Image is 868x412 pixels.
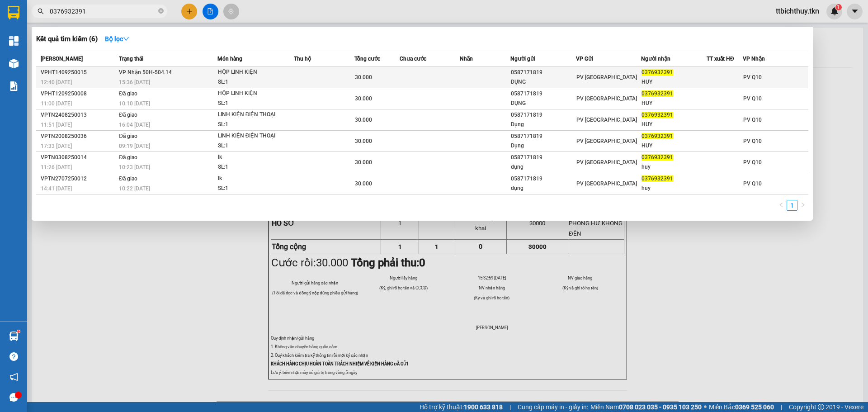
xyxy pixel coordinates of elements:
[576,95,637,102] span: PV [GEOGRAPHIC_DATA]
[123,36,129,42] span: down
[797,200,808,211] button: right
[41,153,116,162] div: VPTN0308250014
[776,200,787,211] button: left
[576,74,637,81] span: PV [GEOGRAPHIC_DATA]
[743,159,762,166] span: PV Q10
[511,153,576,162] div: 0587171819
[98,32,137,46] button: Bộ lọcdown
[119,90,137,97] span: Đã giao
[41,132,116,141] div: VPTN2008250036
[354,56,380,62] span: Tổng cước
[36,34,98,44] h3: Kết quả tìm kiếm ( 6 )
[797,200,808,211] li: Next Page
[511,184,576,193] div: dụng
[119,69,172,76] span: VP Nhận 50H-504.14
[576,138,637,144] span: PV [GEOGRAPHIC_DATA]
[642,154,673,161] span: 0376932391
[17,330,20,333] sup: 1
[355,159,372,166] span: 30.000
[642,141,706,151] div: HUY
[743,95,762,102] span: PV Q10
[41,174,116,184] div: VPTN2707250012
[119,100,150,107] span: 10:10 [DATE]
[119,133,137,139] span: Đã giao
[511,132,576,141] div: 0587171819
[9,373,18,381] span: notification
[642,77,706,87] div: HUY
[38,8,44,14] span: search
[778,202,784,208] span: left
[119,175,137,182] span: Đã giao
[119,112,137,118] span: Đã giao
[787,200,797,211] li: 1
[743,138,762,144] span: PV Q10
[158,7,164,16] span: close-circle
[743,180,762,187] span: PV Q10
[218,110,286,120] div: LINH KIỆN ĐIỆN THOẠI
[576,56,593,62] span: VP Gửi
[119,56,143,62] span: Trạng thái
[511,120,576,129] div: Dụng
[355,180,372,187] span: 30.000
[218,131,286,141] div: LINH KIỆN ĐIỆN THOẠI
[41,110,116,120] div: VPTN2408250013
[158,8,164,14] span: close-circle
[218,174,286,184] div: lk
[511,174,576,184] div: 0587171819
[218,184,286,194] div: SL: 1
[642,112,673,118] span: 0376932391
[119,154,137,161] span: Đã giao
[511,77,576,87] div: DỤNG
[41,56,83,62] span: [PERSON_NAME]
[510,56,535,62] span: Người gửi
[642,162,706,172] div: huy
[119,122,150,128] span: 16:04 [DATE]
[511,99,576,108] div: DỤNG
[9,331,19,341] img: warehouse-icon
[776,200,787,211] li: Previous Page
[511,141,576,151] div: Dụng
[9,352,18,361] span: question-circle
[400,56,426,62] span: Chưa cước
[511,110,576,120] div: 0587171819
[218,77,286,87] div: SL: 1
[641,56,670,62] span: Người nhận
[9,59,19,68] img: warehouse-icon
[9,393,18,402] span: message
[119,79,150,85] span: 15:36 [DATE]
[642,175,673,182] span: 0376932391
[41,68,116,77] div: VPHT1409250015
[800,202,806,208] span: right
[355,117,372,123] span: 30.000
[743,117,762,123] span: PV Q10
[218,152,286,162] div: lk
[218,67,286,77] div: HỘP LINH KIỆN
[576,117,637,123] span: PV [GEOGRAPHIC_DATA]
[511,89,576,99] div: 0587171819
[642,133,673,139] span: 0376932391
[41,100,72,107] span: 11:00 [DATE]
[50,6,156,16] input: Tìm tên, số ĐT hoặc mã đơn
[294,56,311,62] span: Thu hộ
[41,185,72,192] span: 14:41 [DATE]
[576,180,637,187] span: PV [GEOGRAPHIC_DATA]
[642,69,673,76] span: 0376932391
[787,200,797,210] a: 1
[41,79,72,85] span: 12:40 [DATE]
[218,162,286,172] div: SL: 1
[642,99,706,108] div: HUY
[119,185,150,192] span: 10:22 [DATE]
[218,120,286,130] div: SL: 1
[41,122,72,128] span: 11:51 [DATE]
[743,74,762,81] span: PV Q10
[8,6,19,19] img: logo-vxr
[355,138,372,144] span: 30.000
[119,164,150,170] span: 10:23 [DATE]
[218,141,286,151] div: SL: 1
[217,56,242,62] span: Món hàng
[642,90,673,97] span: 0376932391
[707,56,734,62] span: TT xuất HĐ
[41,89,116,99] div: VPHT1209250008
[355,74,372,81] span: 30.000
[642,120,706,129] div: HUY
